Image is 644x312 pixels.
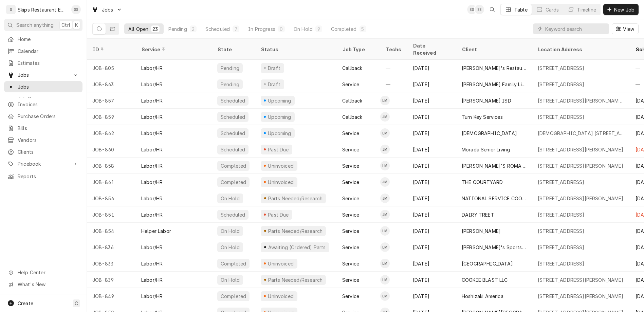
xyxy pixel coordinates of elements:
div: [STREET_ADDRESS] [538,227,585,235]
div: Parts Needed/Research [267,227,323,235]
div: JOB-860 [87,141,136,158]
div: Service [342,293,359,300]
div: Completed [220,293,247,300]
div: On Hold [220,276,240,283]
div: [DEMOGRAPHIC_DATA] [STREET_ADDRESS] [538,130,625,137]
span: Clients [18,148,79,155]
div: Timeline [577,6,596,13]
div: COOKIE BLAST LLC [462,276,508,283]
div: Scheduled [205,25,230,33]
div: SS [475,5,484,14]
div: Labor/HR [141,293,163,300]
div: Uninvoiced [267,293,295,300]
div: SS [467,5,477,14]
div: Client [462,46,526,53]
span: Jobs [18,71,69,78]
div: [DATE] [407,272,456,288]
span: Pricebook [18,160,69,167]
div: Longino Monroe's Avatar [380,161,390,170]
div: [STREET_ADDRESS] [538,179,585,186]
div: Completed [220,260,247,267]
div: Awaiting (Ordered) Parts [267,244,326,251]
span: Bills [18,125,79,132]
div: Location Address [538,46,623,53]
span: View [622,25,636,33]
div: JOB-858 [87,158,136,174]
div: JOB-805 [87,60,136,76]
div: Service [342,244,359,251]
div: JOB-849 [87,288,136,304]
span: Invoices [18,101,79,108]
div: 0 [279,25,283,33]
div: Labor/HR [141,146,163,153]
a: Go to Jobs [89,4,125,15]
span: Ctrl [61,21,70,29]
a: Invoices [4,99,82,110]
div: LM [380,291,390,301]
div: Past Due [267,146,290,153]
div: Shan Skipper's Avatar [71,5,81,14]
div: [STREET_ADDRESS][PERSON_NAME] [538,146,624,153]
div: Parts Needed/Research [267,276,323,283]
div: Service [342,146,359,153]
div: LM [380,226,390,236]
div: Draft [267,81,281,88]
div: 2 [191,25,195,33]
span: Purchase Orders [18,113,79,120]
div: Longino Monroe's Avatar [380,128,390,138]
button: Open search [487,4,498,15]
a: Go to Help Center [4,267,82,278]
div: Job Type [342,46,375,53]
div: JM [380,194,390,203]
div: Turn Key Services [462,113,503,121]
div: [PERSON_NAME]'s Sports Bar [462,244,527,251]
div: Status [261,46,330,53]
div: Labor/HR [141,179,163,186]
div: JOB-859 [87,109,136,125]
div: Service [342,227,359,235]
div: LM [380,275,390,285]
div: Labor/HR [141,244,163,251]
div: THE COURTYARD [462,179,503,186]
div: Callback [342,113,362,121]
div: Labor/HR [141,162,163,169]
div: On Hold [220,227,240,235]
a: Estimates [4,57,82,69]
div: JOB-863 [87,76,136,92]
div: [STREET_ADDRESS] [538,81,585,88]
div: Longino Monroe's Avatar [380,291,390,301]
span: Job Series [18,95,79,102]
div: Shan Skipper's Avatar [467,5,477,14]
div: Hoshizaki America [462,293,503,300]
div: S [6,5,16,14]
div: [STREET_ADDRESS][PERSON_NAME][PERSON_NAME] [538,97,625,104]
div: JOB-836 [87,239,136,255]
div: Labor/HR [141,65,163,72]
div: Labor/HR [141,97,163,104]
div: Pending [168,25,187,33]
div: Service [342,195,359,202]
span: Search anything [16,21,54,29]
a: Job Series [4,93,82,104]
div: NATIONAL SERVICE COOPERATIVE [462,195,527,202]
a: Calendar [4,45,82,57]
div: [DATE] [407,174,456,190]
div: Cards [546,6,559,13]
div: Service [342,260,359,267]
div: JOB-856 [87,190,136,206]
div: Scheduled [220,146,246,153]
div: Longino Monroe's Avatar [380,242,390,252]
div: Draft [267,65,281,72]
div: JOB-833 [87,255,136,272]
span: Jobs [18,83,79,90]
div: Service [342,211,359,218]
span: C [75,300,78,307]
div: On Hold [220,244,240,251]
a: Jobs [4,81,82,92]
div: Longino Monroe's Avatar [380,275,390,285]
div: Upcoming [267,97,292,104]
div: LM [380,96,390,105]
div: Labor/HR [141,130,163,137]
div: Completed [331,25,356,33]
div: Completed [220,179,247,186]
